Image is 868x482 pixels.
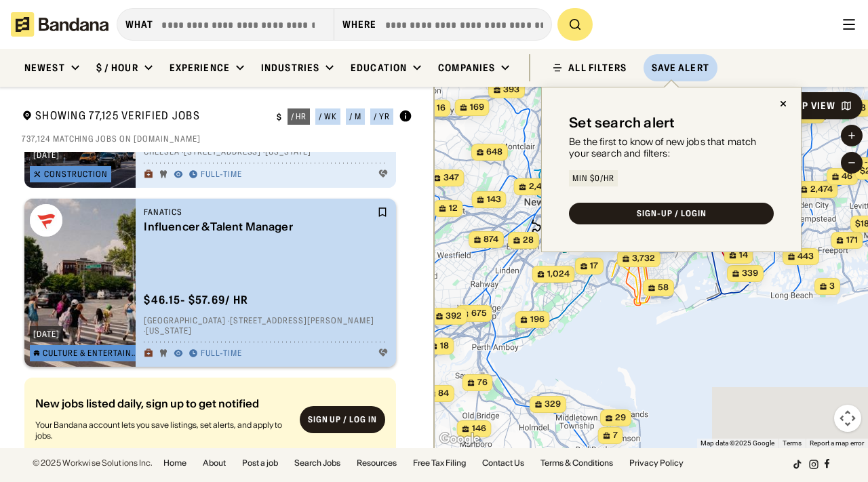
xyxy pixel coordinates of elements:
[572,174,614,182] div: Min $0/hr
[349,113,361,121] div: / m
[529,181,553,193] span: 2,468
[739,249,748,261] span: 14
[242,459,278,467] a: Post a job
[810,439,864,447] a: Report a map error
[449,203,458,214] span: 12
[35,420,289,441] div: Your Bandana account lets you save listings, set alerts, and apply to jobs.
[96,62,138,74] div: $ / hour
[144,293,248,307] div: $ 46.15 - $57.69 / hr
[294,459,340,467] a: Search Jobs
[144,147,388,158] div: Chelsea · [STREET_ADDRESS] · [US_STATE]
[569,115,675,131] div: Set search alert
[440,340,449,352] span: 18
[125,18,153,31] div: what
[144,220,374,233] div: Influencer & Talent Manager
[590,260,598,272] span: 17
[308,415,377,426] div: Sign up / Log in
[810,184,833,195] span: 2,474
[829,281,835,292] span: 3
[787,101,835,111] div: Map View
[144,207,374,218] div: Fanatics
[477,377,488,388] span: 76
[629,459,684,467] a: Privacy Policy
[482,459,524,467] a: Contact Us
[855,102,866,114] span: 33
[319,113,337,121] div: / wk
[613,430,618,441] span: 7
[203,459,226,467] a: About
[842,171,852,182] span: 46
[658,282,669,294] span: 58
[568,63,627,73] div: ALL FILTERS
[523,235,534,246] span: 28
[261,62,319,74] div: Industries
[22,134,412,144] div: 737,124 matching jobs on [DOMAIN_NAME]
[11,12,108,37] img: Bandana logotype
[545,399,561,410] span: 329
[547,268,570,280] span: 1,024
[163,459,186,467] a: Home
[43,349,138,357] div: Culture & Entertainment
[438,388,449,399] span: 84
[437,430,482,448] img: Google
[170,62,230,74] div: Experience
[530,314,545,325] span: 196
[637,209,706,218] div: SIGN-UP / LOGIN
[35,399,289,420] div: New jobs listed daily, sign up to get notified
[783,439,802,447] a: Terms (opens in new tab)
[803,109,820,121] span: 420
[540,459,613,467] a: Terms & Conditions
[487,194,501,205] span: 143
[652,62,709,74] div: Save Alert
[342,18,377,31] div: Where
[472,423,486,435] span: 146
[443,172,459,184] span: 347
[615,412,626,424] span: 29
[374,113,390,121] div: / yr
[357,459,397,467] a: Resources
[484,234,498,245] span: 874
[201,169,242,180] div: Full-time
[201,348,242,359] div: Full-time
[470,102,484,113] span: 169
[632,253,655,264] span: 3,732
[486,146,502,158] span: 648
[437,430,482,448] a: Open this area in Google Maps (opens a new window)
[413,459,466,467] a: Free Tax Filing
[33,459,153,467] div: © 2025 Workwise Solutions Inc.
[24,62,65,74] div: Newest
[22,152,412,448] div: grid
[277,112,282,123] div: $
[438,62,495,74] div: Companies
[846,235,858,246] span: 171
[22,108,266,125] div: Showing 77,125 Verified Jobs
[30,204,62,237] img: Fanatics logo
[33,330,60,338] div: [DATE]
[291,113,307,121] div: / hr
[701,439,774,447] span: Map data ©2025 Google
[569,136,774,159] div: Be the first to know of new jobs that match your search and filters:
[503,84,519,96] span: 393
[44,170,108,178] div: Construction
[446,310,462,322] span: 392
[834,405,861,432] button: Map camera controls
[797,251,814,262] span: 443
[471,308,487,319] span: 675
[144,315,388,336] div: [GEOGRAPHIC_DATA] · [STREET_ADDRESS][PERSON_NAME] · [US_STATE]
[742,268,758,279] span: 339
[351,62,407,74] div: Education
[33,151,60,159] div: [DATE]
[437,102,446,114] span: 16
